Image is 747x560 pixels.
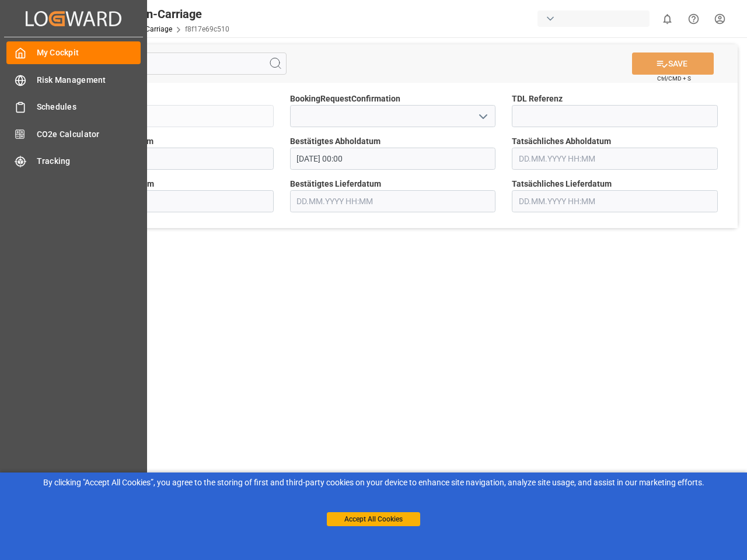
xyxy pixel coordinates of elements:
[290,93,400,105] span: BookingRequestConfirmation
[8,477,739,489] div: By clicking "Accept All Cookies”, you agree to the storing of first and third-party cookies on yo...
[37,155,141,167] span: Tracking
[290,148,496,170] input: DD.MM.YYYY HH:MM
[290,178,381,190] span: Bestätigtes Lieferdatum
[512,178,612,190] span: Tatsächliches Lieferdatum
[6,41,141,64] a: My Cockpit
[474,107,491,125] button: open menu
[6,123,141,145] a: CO2e Calculator
[37,128,141,141] span: CO2e Calculator
[290,190,496,212] input: DD.MM.YYYY HH:MM
[37,47,141,59] span: My Cockpit
[512,190,718,212] input: DD.MM.YYYY HH:MM
[632,52,714,75] button: SAVE
[512,135,611,148] span: Tatsächliches Abholdatum
[512,148,718,170] input: DD.MM.YYYY HH:MM
[54,52,287,75] input: Search Fields
[512,93,563,105] span: TDL Referenz
[37,74,141,86] span: Risk Management
[657,74,691,83] span: Ctrl/CMD + S
[327,512,420,526] button: Accept All Cookies
[68,190,274,212] input: DD.MM.YYYY HH:MM
[654,6,680,32] button: show 0 new notifications
[680,6,707,32] button: Help Center
[290,135,381,148] span: Bestätigtes Abholdatum
[6,150,141,173] a: Tracking
[37,101,141,113] span: Schedules
[68,148,274,170] input: DD.MM.YYYY HH:MM
[6,68,141,91] a: Risk Management
[6,96,141,118] a: Schedules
